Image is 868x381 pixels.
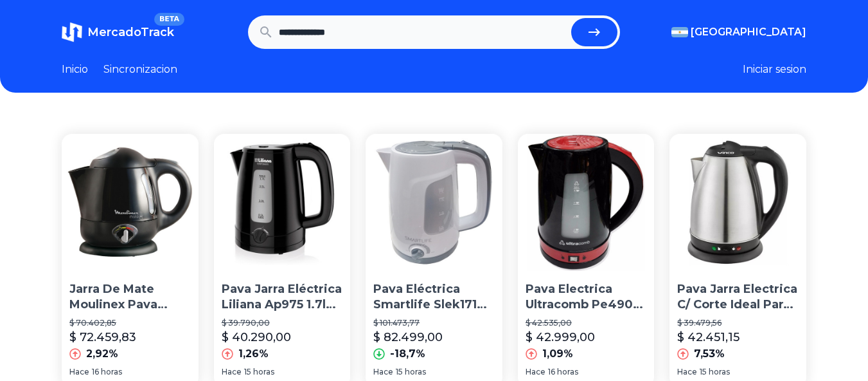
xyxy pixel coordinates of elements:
[373,367,393,377] span: Hace
[526,318,647,328] p: $ 42.535,00
[222,318,343,328] p: $ 39.790,00
[238,346,269,362] p: 1,26%
[222,367,242,377] span: Hace
[396,367,426,377] span: 15 horas
[222,281,343,313] p: Pava Jarra Eléctrica Liliana Ap975 1.7l Con Corte Para Mate
[62,22,174,42] a: MercadoTrackBETA
[69,367,89,377] span: Hace
[62,134,199,271] img: Jarra De Mate Moulinex Pava Eléctrica 1 Litro Outlet
[671,27,688,37] img: Argentina
[743,62,806,77] button: Iniciar sesion
[373,328,443,346] p: $ 82.499,00
[691,24,806,40] span: [GEOGRAPHIC_DATA]
[700,367,730,377] span: 15 horas
[222,328,291,346] p: $ 40.290,00
[154,13,184,26] span: BETA
[92,367,122,377] span: 16 horas
[366,134,502,271] img: Pava Eléctrica Smartlife Slek1714b 1,7 Litros 1850 Watts
[87,25,174,39] span: MercadoTrack
[694,346,725,362] p: 7,53%
[677,367,697,377] span: Hace
[69,328,136,346] p: $ 72.459,83
[518,134,655,271] img: Pava Electrica Ultracomb Pe4907 2 Lts 2200w Funcion Mate
[373,318,495,328] p: $ 101.473,77
[677,328,740,346] p: $ 42.451,15
[373,281,495,313] p: Pava Eléctrica Smartlife Slek1714b 1,7 Litros 1850 Watts
[244,367,274,377] span: 15 horas
[214,134,351,271] img: Pava Jarra Eléctrica Liliana Ap975 1.7l Con Corte Para Mate
[86,346,118,362] p: 2,92%
[69,318,191,328] p: $ 70.402,85
[69,281,191,313] p: Jarra De Mate Moulinex Pava Eléctrica 1 Litro Outlet
[62,22,82,42] img: MercadoTrack
[526,328,595,346] p: $ 42.999,00
[677,281,799,313] p: Pava Jarra Electrica C/ Corte Ideal Para Mate Te Cafe 1.8 Lt
[548,367,578,377] span: 16 horas
[526,281,647,313] p: Pava Electrica Ultracomb Pe4907 2 Lts 2200w Funcion Mate
[677,318,799,328] p: $ 39.479,56
[542,346,573,362] p: 1,09%
[103,62,177,77] a: Sincronizacion
[526,367,545,377] span: Hace
[671,24,806,40] button: [GEOGRAPHIC_DATA]
[62,62,88,77] a: Inicio
[669,134,806,271] img: Pava Jarra Electrica C/ Corte Ideal Para Mate Te Cafe 1.8 Lt
[390,346,425,362] p: -18,7%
